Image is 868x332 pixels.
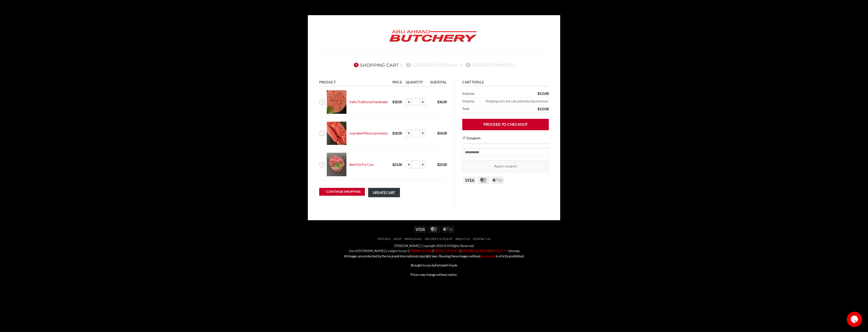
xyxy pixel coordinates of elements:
img: Cart [327,90,346,114]
p: Prices may change without notice. [312,272,556,277]
a: Remove Kafta Traditional Handmade from cart [319,99,325,105]
span: $ [437,163,439,167]
a: Fettayleh Foods [435,263,457,267]
a: Wholesale [404,237,422,240]
th: Total [462,105,506,113]
span: ← [323,189,327,194]
bdi: 54.00 [437,131,447,135]
span: 2 [406,63,411,67]
h3: Coupon [462,136,549,144]
th: Price [391,79,404,86]
img: Cart [327,122,346,145]
a: Specials [377,237,391,240]
th: Shipping [462,98,477,105]
bdi: 113.00 [537,92,549,96]
p: Brought to you by [312,263,556,268]
iframe: chat widget [847,312,863,327]
img: Cart [327,153,346,176]
a: REFUNDS & RETURNS POLICY [462,249,506,253]
th: Quantity [404,79,428,86]
a: PRIVACY POLICY [434,249,459,253]
a: 2Checkout details [405,62,458,68]
div: Payment icons [413,225,455,233]
nav: Checkout steps [319,58,549,72]
a: TERMS OF USE [410,249,432,253]
span: 1 [354,63,358,67]
th: Product [319,79,391,86]
button: Apply coupon [462,160,549,172]
div: Payment icons [462,176,505,184]
a: Contact Us [473,237,491,240]
p: All images are protected by the local and international copyright laws. Reusing these images with... [312,254,556,259]
a: Remove Lean Beef Mince (premium) from cart [319,130,325,136]
a: Beef Stir Fry Cuts [349,163,374,167]
span: $ [437,100,439,104]
span: $ [392,163,394,167]
th: Subtotal [462,90,506,98]
th: Cart totals [462,79,549,86]
font: TERMS OF USE [410,249,432,253]
a: SHOP [394,237,402,240]
a: Continue shopping [319,188,365,196]
bdi: 36.00 [437,100,447,104]
a: Delivery & Pickup [425,237,453,240]
img: Abu Ahmad Butchery [385,27,481,46]
a: permission [480,254,496,258]
span: $ [392,131,394,135]
a: Kafta Traditional Handmade [349,100,388,104]
a: Lean Beef Mince (premium) [349,131,388,135]
th: Subtotal [428,79,447,86]
a: Proceed to checkout [462,119,549,130]
bdi: 23.00 [392,163,402,167]
span: $ [392,100,394,104]
a: About Us [455,237,470,240]
a: 1Shopping Cart [352,62,398,68]
a: - [507,249,508,253]
span: $ [437,131,439,135]
a: Remove Beef Stir Fry Cuts from cart [319,162,325,168]
bdi: 113.00 [537,107,549,111]
bdi: 18.00 [392,131,402,135]
span: $ [537,92,539,96]
a: Sitemap [508,249,520,253]
bdi: 23.00 [437,163,447,167]
bdi: 18.00 [392,100,402,104]
td: Shipping costs are calculated during checkout. [477,98,549,105]
span: $ [537,107,539,111]
div: [PERSON_NAME] | Copyright 2025 © All Rights Reserved Use of [DOMAIN_NAME] is subject to our || || || [312,243,556,277]
button: Update cart [368,188,400,197]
